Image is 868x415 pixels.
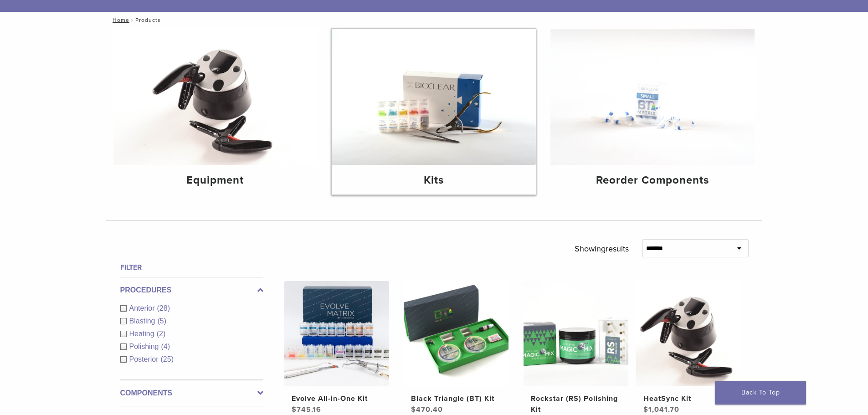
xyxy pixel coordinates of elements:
span: (28) [157,304,170,312]
a: Back To Top [715,381,806,405]
img: Equipment [113,29,318,165]
img: Evolve All-in-One Kit [284,281,389,386]
h4: Reorder Components [558,172,747,189]
span: Polishing [129,343,161,350]
h4: Kits [339,172,529,189]
img: Reorder Components [550,29,755,165]
a: HeatSync KitHeatSync Kit $1,041.70 [636,281,742,415]
span: $ [292,405,297,414]
h2: Black Triangle (BT) Kit [411,393,501,404]
span: (5) [157,317,166,325]
h2: Rockstar (RS) Polishing Kit [531,393,621,415]
h4: Filter [120,262,263,273]
nav: Products [106,12,762,28]
span: $ [411,405,416,414]
h4: Equipment [121,172,310,189]
bdi: 470.40 [411,405,443,414]
bdi: 745.16 [292,405,321,414]
a: Home [110,17,129,23]
span: Heating [129,330,157,338]
p: Showing results [575,239,629,258]
h2: Evolve All-in-One Kit [292,393,382,404]
span: Anterior [129,304,157,312]
img: Black Triangle (BT) Kit [404,281,508,386]
span: $ [643,405,648,414]
span: Blasting [129,317,158,325]
span: Posterior [129,355,161,363]
img: Kits [332,29,536,165]
a: Evolve All-in-One KitEvolve All-in-One Kit $745.16 [284,281,390,415]
img: HeatSync Kit [636,281,741,386]
a: Black Triangle (BT) KitBlack Triangle (BT) Kit $470.40 [403,281,509,415]
a: Kits [332,29,536,195]
span: / [129,18,135,22]
h2: HeatSync Kit [643,393,734,404]
label: Components [120,388,263,399]
span: (4) [161,343,170,350]
a: Reorder Components [550,29,755,195]
a: Equipment [113,29,318,195]
img: Rockstar (RS) Polishing Kit [524,281,628,386]
label: Procedures [120,285,263,296]
span: (25) [161,355,174,363]
span: (2) [157,330,166,338]
bdi: 1,041.70 [643,405,679,414]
